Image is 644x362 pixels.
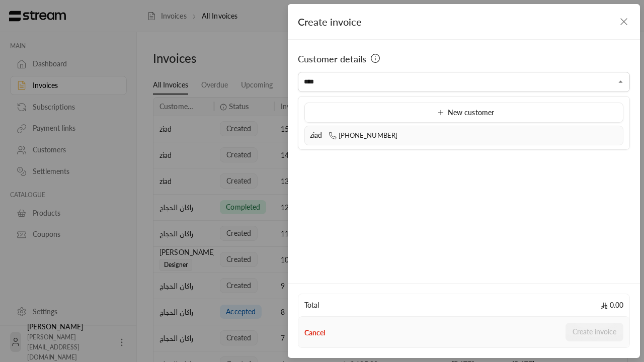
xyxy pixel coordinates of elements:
[329,131,398,139] span: [PHONE_NUMBER]
[304,300,319,310] span: Total
[615,76,627,88] button: Close
[434,108,494,117] span: New customer
[310,131,323,139] span: ziad
[298,16,362,28] span: Create invoice
[601,300,623,310] span: 0.00
[298,52,366,66] span: Customer details
[304,328,325,338] button: Cancel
